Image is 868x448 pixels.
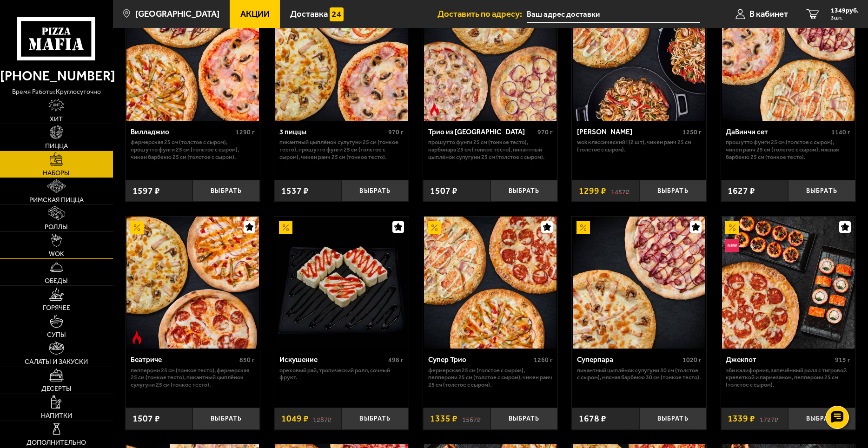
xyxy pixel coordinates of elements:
span: 1299 ₽ [579,186,606,195]
input: Ваш адрес доставки [527,6,700,23]
span: 1290 г [236,128,255,136]
span: 915 г [835,356,850,364]
s: 1287 ₽ [313,414,331,423]
p: Фермерская 25 см (толстое с сыром), Прошутто Фунги 25 см (толстое с сыром), Чикен Барбекю 25 см (... [131,138,255,160]
div: [PERSON_NAME] [577,128,680,137]
div: Суперпара [577,356,680,364]
button: Выбрать [192,180,260,202]
p: Пикантный цыплёнок сулугуни 30 см (толстое с сыром), Мясная Барбекю 30 см (тонкое тесто). [577,367,702,381]
span: В кабинет [749,10,788,19]
img: Острое блюдо [428,103,441,116]
span: 1049 ₽ [281,414,309,423]
span: WOK [49,250,64,257]
img: Акционный [428,221,441,234]
span: 1260 г [534,356,553,364]
span: 1020 г [682,356,702,364]
a: АкционныйОстрое блюдоБеатриче [126,217,260,349]
span: 498 г [388,356,404,364]
p: Эби Калифорния, Запечённый ролл с тигровой креветкой и пармезаном, Пепперони 25 см (толстое с сыр... [726,367,850,389]
span: 970 г [388,128,404,136]
p: Wok классический L (2 шт), Чикен Ранч 25 см (толстое с сыром). [577,138,702,153]
button: Выбрать [490,408,558,430]
span: Роллы [45,224,68,230]
span: Санкт-Петербург, Дачный проспект, 9к2 [527,6,700,23]
button: Выбрать [788,180,855,202]
span: Наборы [43,170,70,176]
s: 1457 ₽ [611,186,629,195]
div: Трио из [GEOGRAPHIC_DATA] [428,128,535,137]
button: Выбрать [342,408,409,430]
img: 15daf4d41897b9f0e9f617042186c801.svg [330,7,343,21]
span: 1537 ₽ [281,186,309,195]
div: Джекпот [726,356,833,364]
span: Доставка [290,10,328,19]
span: Акции [240,10,270,19]
div: 3 пиццы [279,128,386,137]
img: Супер Трио [424,217,557,349]
img: Акционный [279,221,292,234]
span: 970 г [537,128,553,136]
span: 1507 ₽ [133,414,160,423]
span: [GEOGRAPHIC_DATA] [135,10,219,19]
span: 850 г [239,356,255,364]
span: 1597 ₽ [133,186,160,195]
span: Римская пицца [29,197,84,203]
p: Прошутто Фунги 25 см (толстое с сыром), Чикен Ранч 25 см (толстое с сыром), Мясная Барбекю 25 см ... [726,138,850,160]
span: Дополнительно [27,439,86,446]
span: Хит [50,116,63,122]
a: АкционныйСупер Трио [423,217,557,349]
s: 1727 ₽ [760,414,778,423]
img: Искушение [275,217,408,349]
button: Выбрать [192,408,260,430]
img: Акционный [725,221,739,234]
a: АкционныйСуперпара [572,217,706,349]
span: 1678 ₽ [579,414,606,423]
span: 1627 ₽ [728,186,755,195]
button: Выбрать [639,408,707,430]
span: 3 шт. [831,15,859,20]
p: Пепперони 25 см (тонкое тесто), Фермерская 25 см (тонкое тесто), Пикантный цыплёнок сулугуни 25 с... [131,367,255,389]
img: Суперпара [573,217,706,349]
span: Десерты [41,385,72,392]
img: Акционный [576,221,590,234]
p: Прошутто Фунги 25 см (тонкое тесто), Карбонара 25 см (тонкое тесто), Пикантный цыплёнок сулугуни ... [428,138,553,160]
div: ДаВинчи сет [726,128,829,137]
button: Выбрать [490,180,558,202]
p: Пикантный цыплёнок сулугуни 25 см (тонкое тесто), Прошутто Фунги 25 см (толстое с сыром), Чикен Р... [279,138,404,160]
span: 1507 ₽ [430,186,457,195]
span: Напитки [41,412,72,419]
button: Выбрать [788,408,855,430]
img: Беатриче [126,217,259,349]
span: 1349 руб. [831,7,859,14]
span: 1339 ₽ [728,414,755,423]
span: Доставить по адресу: [437,10,527,19]
span: Салаты и закуски [25,358,88,365]
span: Супы [47,331,66,338]
span: 1335 ₽ [430,414,457,423]
div: Супер Трио [428,356,531,364]
s: 1567 ₽ [462,414,481,423]
button: Выбрать [639,180,707,202]
img: Острое блюдо [130,331,144,344]
button: Выбрать [342,180,409,202]
p: Фермерская 25 см (толстое с сыром), Пепперони 25 см (толстое с сыром), Чикен Ранч 25 см (толстое ... [428,367,553,389]
div: Вилладжио [131,128,234,137]
span: Пицца [45,143,68,149]
img: Джекпот [722,217,855,349]
span: 1250 г [682,128,702,136]
p: Ореховый рай, Тропический ролл, Сочный фрукт. [279,367,404,381]
img: Акционный [130,221,144,234]
div: Беатриче [131,356,238,364]
span: Горячее [43,304,70,311]
a: АкционныйНовинкаДжекпот [721,217,855,349]
div: Искушение [279,356,386,364]
a: АкционныйИскушение [274,217,409,349]
span: 1140 г [831,128,850,136]
span: Обеды [45,277,68,284]
img: Новинка [725,239,739,252]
